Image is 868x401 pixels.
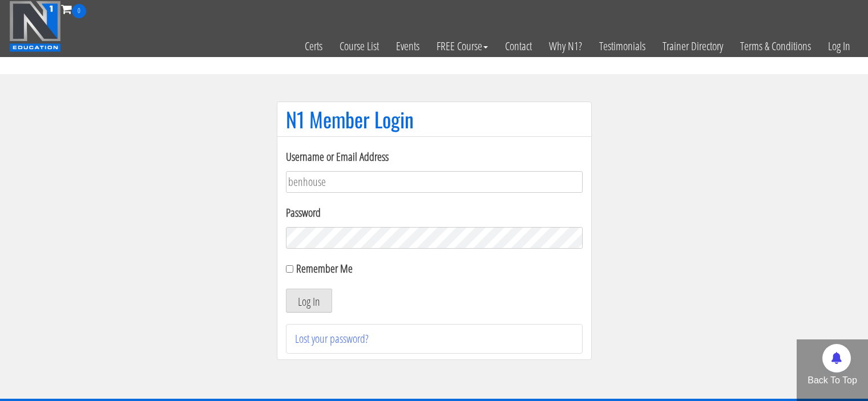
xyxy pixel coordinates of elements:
a: Why N1? [540,18,591,74]
a: Contact [496,18,540,74]
a: FREE Course [428,18,496,74]
a: Certs [296,18,331,74]
img: n1-education [9,1,61,52]
a: Testimonials [591,18,654,74]
label: Password [286,204,583,221]
a: 0 [61,1,86,17]
label: Remember Me [296,261,353,276]
h1: N1 Member Login [286,108,583,131]
a: Terms & Conditions [732,18,819,74]
a: Events [387,18,428,74]
span: 0 [72,4,86,18]
a: Log In [819,18,859,74]
label: Username or Email Address [286,148,583,165]
button: Log In [286,289,332,313]
a: Course List [331,18,387,74]
a: Lost your password? [295,331,369,346]
a: Trainer Directory [654,18,732,74]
